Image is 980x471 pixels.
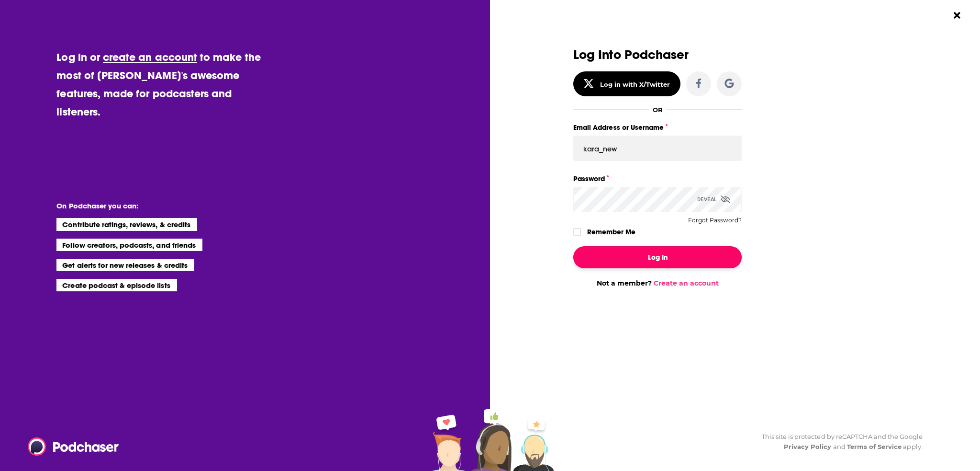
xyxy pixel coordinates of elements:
li: Create podcast & episode lists [56,279,177,291]
label: Remember Me [587,226,635,238]
a: Terms of Service [847,443,902,450]
input: Email Address or Username [573,136,742,161]
button: Close Button [948,6,966,24]
button: Log In [573,246,742,268]
div: Log in with X/Twitter [600,80,670,88]
li: Get alerts for new releases & credits [56,259,194,271]
a: Create an account [654,279,719,287]
label: Email Address or Username [573,121,742,134]
button: Log in with X/Twitter [573,71,680,96]
a: create an account [103,50,197,64]
img: Podchaser - Follow, Share and Rate Podcasts [28,437,120,456]
li: On Podchaser you can: [56,201,248,210]
a: Privacy Policy [784,443,832,450]
h3: Log Into Podchaser [573,48,742,62]
div: Reveal [697,187,730,212]
div: OR [653,106,663,114]
div: This site is protected by reCAPTCHA and the Google and apply. [754,432,923,452]
label: Password [573,172,742,185]
button: Forgot Password? [688,217,742,224]
li: Contribute ratings, reviews, & credits [56,218,197,230]
div: Not a member? [573,279,742,287]
li: Follow creators, podcasts, and friends [56,239,202,251]
a: Podchaser - Follow, Share and Rate Podcasts [28,437,112,456]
